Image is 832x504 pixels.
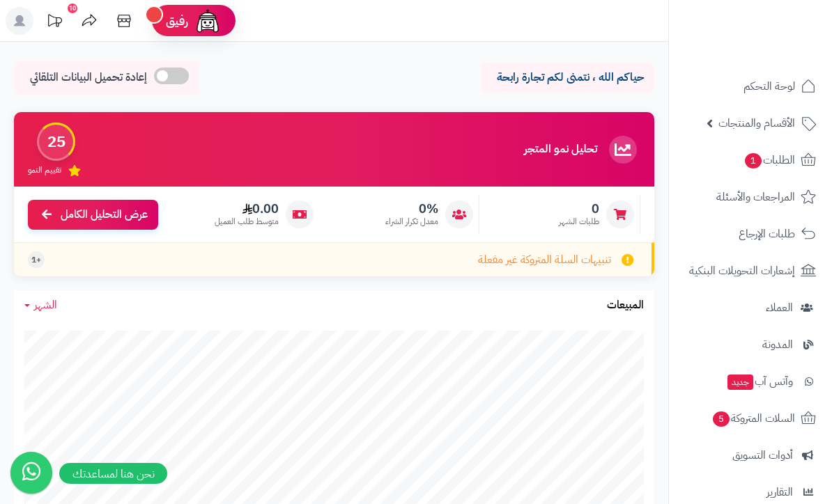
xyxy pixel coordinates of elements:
span: التقارير [766,482,793,502]
h3: المبيعات [607,299,644,312]
span: تقييم النمو [28,164,61,176]
a: طلبات الإرجاع [677,217,824,251]
a: تحديثات المنصة [37,7,72,38]
span: +1 [31,254,41,266]
span: وآتس آب [726,372,793,391]
a: لوحة التحكم [677,70,824,103]
h3: تحليل نمو المتجر [524,143,597,156]
span: جديد [727,375,753,390]
a: العملاء [677,291,824,324]
span: السلات المتروكة [711,409,795,428]
span: عرض التحليل الكامل [61,207,148,223]
span: الأقسام والمنتجات [718,113,795,133]
span: الشهر [34,297,57,313]
span: العملاء [766,298,793,317]
span: 1 [745,153,762,168]
span: تنبيهات السلة المتروكة غير مفعلة [478,252,611,268]
a: الطلبات1 [677,143,824,177]
span: المراجعات والأسئلة [716,187,795,207]
span: أدوات التسويق [732,446,793,465]
div: 10 [68,3,77,13]
span: 5 [713,411,730,427]
span: رفيق [166,13,188,29]
a: المراجعات والأسئلة [677,180,824,214]
span: لوحة التحكم [744,77,795,96]
span: 0.00 [215,201,279,216]
span: 0 [559,201,599,216]
a: وآتس آبجديد [677,365,824,398]
a: إشعارات التحويلات البنكية [677,254,824,288]
span: معدل تكرار الشراء [385,216,438,228]
a: المدونة [677,328,824,361]
span: الطلبات [744,150,795,170]
span: طلبات الإرجاع [739,224,795,244]
span: متوسط طلب العميل [215,216,279,228]
span: 0% [385,201,438,216]
img: ai-face.png [194,7,222,35]
a: السلات المتروكة5 [677,402,824,435]
p: حياكم الله ، نتمنى لكم تجارة رابحة [491,70,644,86]
span: إعادة تحميل البيانات التلقائي [30,70,147,86]
span: طلبات الشهر [559,216,599,228]
span: إشعارات التحويلات البنكية [689,261,795,281]
a: أدوات التسويق [677,439,824,472]
span: المدونة [762,335,793,354]
a: عرض التحليل الكامل [28,200,158,230]
a: الشهر [24,297,57,313]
